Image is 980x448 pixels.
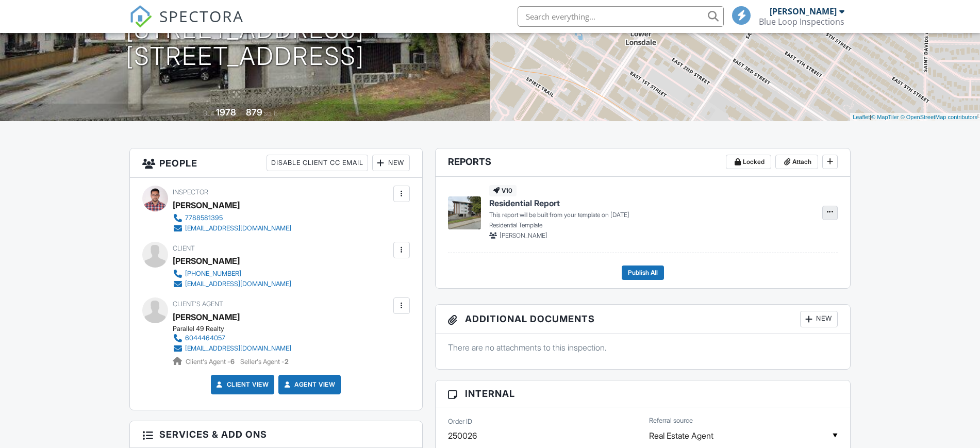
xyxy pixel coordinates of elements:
[850,113,980,122] div: |
[186,358,236,366] span: Client's Agent -
[436,380,851,407] h3: Internal
[185,270,241,278] div: [PHONE_NUMBER]
[173,309,240,325] a: [PERSON_NAME]
[216,107,236,118] div: 1978
[173,279,291,289] a: [EMAIL_ADDRESS][DOMAIN_NAME]
[185,334,225,342] div: 6044464057
[173,269,291,279] a: [PHONE_NUMBER]
[282,379,335,390] a: Agent View
[173,213,291,223] a: 7788581395
[173,300,223,308] span: Client's Agent
[240,358,289,366] span: Seller's Agent -
[264,109,278,117] span: sq. ft.
[185,344,291,353] div: [EMAIL_ADDRESS][DOMAIN_NAME]
[173,188,208,196] span: Inspector
[185,280,291,288] div: [EMAIL_ADDRESS][DOMAIN_NAME]
[214,379,269,390] a: Client View
[800,311,838,327] div: New
[230,358,235,366] strong: 6
[130,421,422,448] h3: Services & Add ons
[203,109,214,117] span: Built
[173,325,300,333] div: Parallel 49 Realty
[185,214,223,222] div: 7788581395
[173,343,291,354] a: [EMAIL_ADDRESS][DOMAIN_NAME]
[853,114,870,120] a: Leaflet
[518,6,724,27] input: Search everything...
[448,342,838,353] p: There are no attachments to this inspection.
[649,416,693,425] label: Referral source
[448,417,472,426] label: Order ID
[173,253,240,269] div: [PERSON_NAME]
[173,244,195,252] span: Client
[759,16,844,27] div: Blue Loop Inspections
[129,5,152,28] img: The Best Home Inspection Software - Spectora
[185,224,291,233] div: [EMAIL_ADDRESS][DOMAIN_NAME]
[871,114,899,120] a: © MapTiler
[436,305,851,334] h3: Additional Documents
[129,14,244,36] a: SPECTORA
[267,155,368,171] div: Disable Client CC Email
[770,6,837,16] div: [PERSON_NAME]
[130,148,422,178] h3: People
[173,197,240,213] div: [PERSON_NAME]
[372,155,410,171] div: New
[285,358,289,366] strong: 2
[901,114,977,120] a: © OpenStreetMap contributors
[246,107,262,118] div: 879
[173,223,291,234] a: [EMAIL_ADDRESS][DOMAIN_NAME]
[159,5,244,27] span: SPECTORA
[126,16,364,71] h1: [STREET_ADDRESS] [STREET_ADDRESS]
[173,333,291,343] a: 6044464057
